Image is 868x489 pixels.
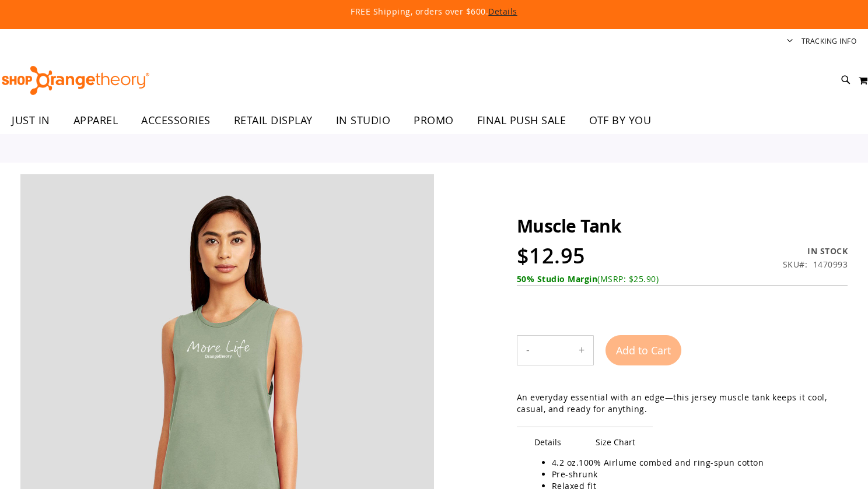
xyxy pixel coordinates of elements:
[783,245,848,257] div: In stock
[589,107,651,133] span: OTF BY YOU
[414,107,454,133] span: PROMO
[141,107,211,133] span: ACCESSORIES
[517,392,848,415] div: An everyday essential with an edge—this jersey muscle tank keeps it cool, casual, and ready for a...
[62,107,130,133] a: APPAREL
[570,336,593,365] button: Increase product quantity
[538,336,570,364] input: Product quantity
[783,259,808,270] strong: SKU
[801,36,857,46] a: Tracking Info
[129,107,222,134] a: ACCESSORIES
[552,457,836,469] li: 4.2 oz.100% Airlume combed and ring-spun cotton
[12,107,50,133] span: JUST IN
[517,214,622,238] span: Muscle Tank
[222,107,324,134] a: RETAIL DISPLAY
[324,107,402,134] a: IN STUDIO
[234,107,313,133] span: RETAIL DISPLAY
[578,427,653,457] span: Size Chart
[336,107,391,133] span: IN STUDIO
[477,107,566,133] span: FINAL PUSH SALE
[517,273,848,285] div: (MSRP: $25.90)
[84,6,784,17] p: FREE Shipping, orders over $600.
[73,107,118,133] span: APPAREL
[402,107,466,134] a: PROMO
[517,336,538,365] button: Decrease product quantity
[577,107,663,134] a: OTF BY YOU
[466,107,578,134] a: FINAL PUSH SALE
[517,273,598,284] b: 50% Studio Margin
[517,241,586,270] span: $12.95
[787,36,793,47] button: Account menu
[488,6,517,17] a: Details
[783,245,848,257] div: Availability
[813,259,848,270] div: 1470993
[552,469,836,480] li: Pre-shrunk
[517,427,579,457] span: Details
